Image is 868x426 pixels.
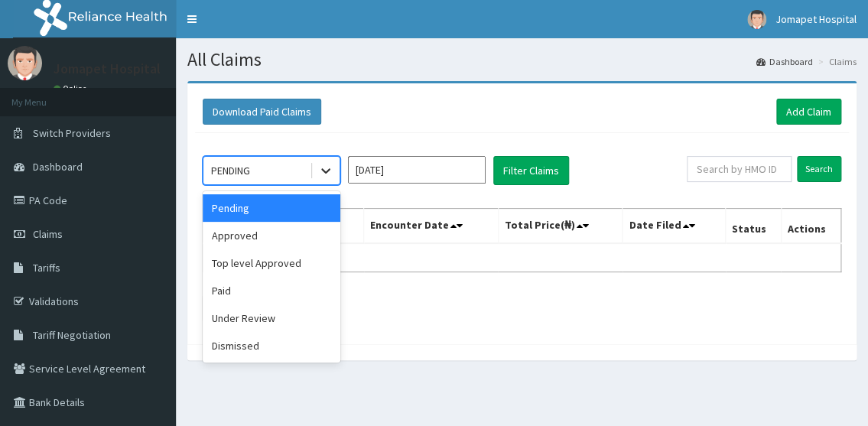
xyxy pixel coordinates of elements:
div: Top level Approved [203,249,340,277]
span: Dashboard [33,160,83,174]
span: Switch Providers [33,126,111,140]
span: Jomapet Hospital [775,12,857,26]
input: Search by HMO ID [687,156,792,182]
div: PENDING [211,163,250,178]
button: Filter Claims [493,156,569,185]
div: Under Review [203,304,340,332]
a: Online [54,83,90,94]
li: Claims [814,55,857,68]
span: Tariff Negotiation [33,328,111,342]
p: Jomapet Hospital [54,62,161,76]
th: Encounter Date [364,209,499,244]
input: Search [797,156,841,182]
div: Approved [203,222,340,249]
a: Add Claim [776,99,841,125]
div: Dismissed [203,332,340,359]
div: Paid [203,277,340,304]
th: Date Filed [623,209,726,244]
span: Claims [33,227,63,241]
button: Download Paid Claims [203,99,321,125]
h1: All Claims [187,50,857,70]
th: Status [726,209,782,244]
img: User Image [8,46,42,80]
th: Actions [781,209,840,244]
a: Dashboard [756,55,813,68]
img: User Image [747,10,766,29]
div: Pending [203,194,340,222]
th: Total Price(₦) [498,209,623,244]
span: Tariffs [33,261,60,275]
input: Select Month and Year [348,156,486,184]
